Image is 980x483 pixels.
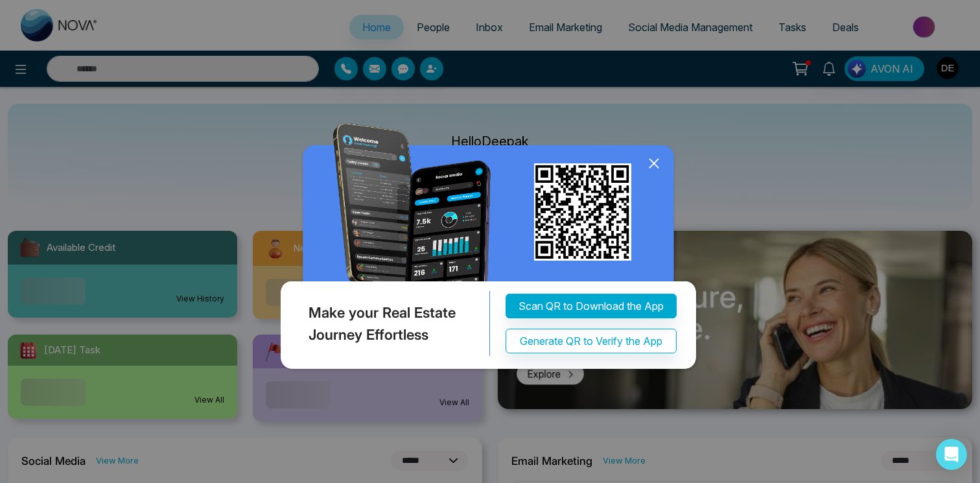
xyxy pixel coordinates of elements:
[506,294,677,318] button: Scan QR to Download the App
[534,163,631,261] img: qr_for_download_app.png
[506,329,677,353] button: Generate QR to Verify the App
[936,439,967,470] div: Open Intercom Messenger
[277,291,490,356] div: Make your Real Estate Journey Effortless
[277,123,703,375] img: QRModal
